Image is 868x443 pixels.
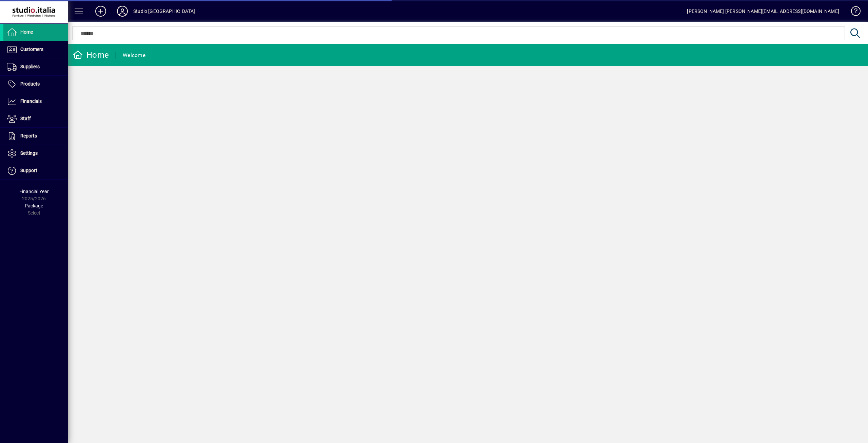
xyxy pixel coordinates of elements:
span: Package [25,203,43,208]
a: Staff [3,110,68,127]
span: Reports [20,133,37,139]
a: Customers [3,41,68,58]
a: Products [3,76,68,93]
span: Settings [20,150,38,156]
a: Financials [3,93,68,110]
span: Financial Year [19,189,49,194]
div: [PERSON_NAME] [PERSON_NAME][EMAIL_ADDRESS][DOMAIN_NAME] [687,6,839,17]
div: Studio [GEOGRAPHIC_DATA] [133,6,195,17]
span: Suppliers [20,64,40,69]
div: Welcome [123,50,145,61]
a: Support [3,162,68,179]
button: Add [90,5,112,17]
a: Settings [3,145,68,162]
a: Suppliers [3,58,68,75]
span: Products [20,81,40,87]
span: Support [20,168,37,173]
span: Staff [20,116,31,121]
span: Financials [20,98,42,104]
a: Reports [3,128,68,145]
a: Knowledge Base [846,1,860,23]
div: Home [73,50,109,60]
button: Profile [112,5,133,17]
span: Home [20,29,33,35]
span: Customers [20,47,43,52]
